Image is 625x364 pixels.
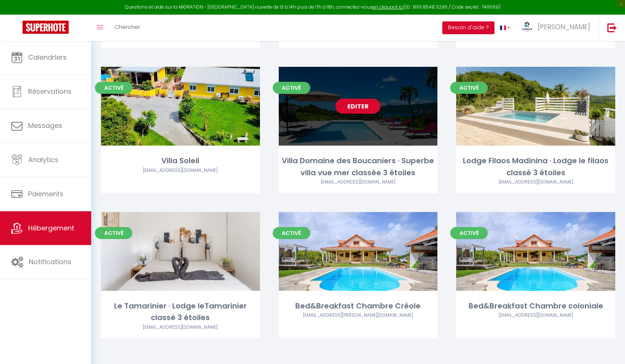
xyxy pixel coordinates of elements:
[442,21,494,34] button: Besoin d'aide ?
[101,155,260,167] div: Villa Soleil
[28,121,62,130] span: Messages
[279,312,438,319] div: Airbnb
[23,21,69,34] img: Super Booking
[95,227,132,239] span: Activé
[279,179,438,186] div: Airbnb
[6,3,29,26] button: Open LiveChat chat widget
[28,223,74,233] span: Hébergement
[450,227,488,239] span: Activé
[101,167,260,174] div: Airbnb
[521,21,533,33] img: ...
[273,82,310,94] span: Activé
[114,23,140,31] span: Chercher
[28,53,67,62] span: Calendriers
[101,324,260,331] div: Airbnb
[95,82,132,94] span: Activé
[273,227,310,239] span: Activé
[456,155,615,179] div: Lodge Filaos Madinina · Lodge le filaos classé 3 étoiles
[28,189,63,199] span: Paiements
[109,15,146,41] a: Chercher
[101,300,260,324] div: Le Tamarinier · Lodge leTamarinier classé 3 étoiles
[456,300,615,312] div: Bed&Breakfast Chambre coloniale
[607,23,617,32] img: logout
[158,244,203,259] a: Editer
[29,257,71,266] span: Notifications
[516,15,599,41] a: ... [PERSON_NAME]
[279,300,438,312] div: Bed&Breakfast Chambre Créole
[513,244,558,259] a: Editer
[456,179,615,186] div: Airbnb
[335,244,380,259] a: Editer
[28,87,72,96] span: Réservations
[373,4,404,10] a: en cliquant ici
[456,312,615,319] div: Airbnb
[28,155,59,164] span: Analytics
[538,22,590,32] span: [PERSON_NAME]
[279,155,438,179] div: Villa Domaine des Boucaniers · Superbe villa vue mer classée 3 étoiles
[513,99,558,114] a: Editer
[335,99,380,114] a: Editer
[450,82,488,94] span: Activé
[158,99,203,114] a: Editer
